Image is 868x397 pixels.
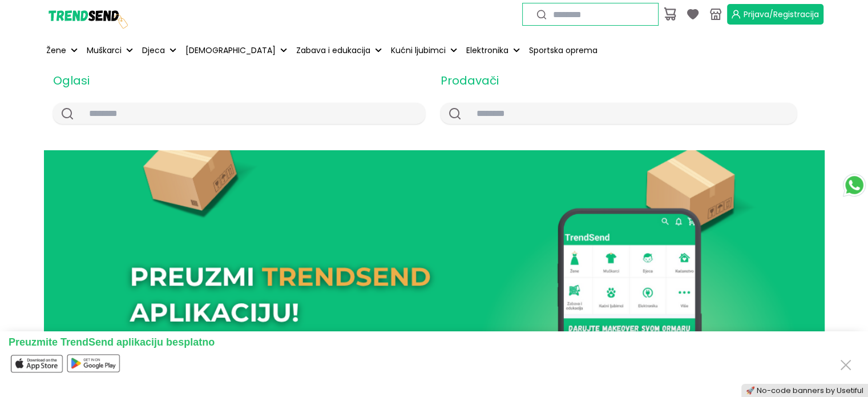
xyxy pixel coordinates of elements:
p: Djeca [142,45,165,57]
a: Sportska oprema [527,38,600,63]
button: Kućni ljubimci [389,38,459,63]
p: Elektronika [466,45,508,57]
p: Žene [46,45,66,57]
p: Zabava i edukacija [296,45,370,57]
h2: Prodavači [441,72,797,89]
p: Kućni ljubimci [391,45,446,57]
button: Zabava i edukacija [294,38,384,63]
a: 🚀 No-code banners by Usetiful [746,386,863,395]
p: Muškarci [87,45,122,57]
button: Žene [44,38,80,63]
button: [DEMOGRAPHIC_DATA] [183,38,289,63]
p: [DEMOGRAPHIC_DATA] [185,45,276,57]
button: Prijava/Registracija [727,4,823,25]
button: Djeca [140,38,179,63]
h2: Oglasi [53,72,425,89]
button: Muškarci [84,38,135,63]
button: Close [837,354,855,375]
button: Elektronika [464,38,522,63]
span: Prijava/Registracija [744,9,819,20]
span: Preuzmite TrendSend aplikaciju besplatno [9,336,215,348]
